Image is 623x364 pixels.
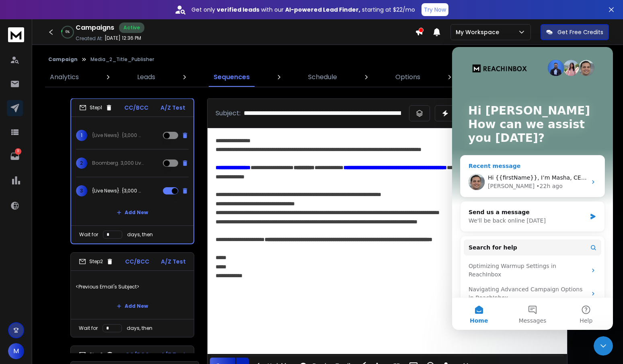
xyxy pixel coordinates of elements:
strong: AI-powered Lead Finder, [285,6,360,14]
p: days, then [127,325,152,331]
a: Leads [132,67,160,87]
span: 3 [76,185,87,196]
img: logo [8,27,24,42]
iframe: Intercom live chat [452,47,613,330]
a: 11 [7,148,23,164]
button: Campaign [48,56,78,63]
strong: verified leads [217,6,259,14]
p: My Workspace [456,28,502,36]
p: Subject: [216,108,241,118]
a: Sequences [209,67,255,87]
p: Wait for [79,325,98,331]
a: Schedule [303,67,342,87]
button: Get Free Credits [541,24,609,40]
a: Options [391,67,425,87]
h1: Campaigns [76,23,114,33]
button: Add New [110,298,154,314]
li: Step2CC/BCCA/Z Test<Previous Email's Subject>Add NewWait fordays, then [70,252,194,337]
iframe: Intercom live chat [594,336,613,356]
p: Leads [137,72,155,82]
p: Get only with our starting at $22/mo [191,6,415,14]
p: A/Z Test [161,258,186,266]
p: Wait for [79,231,98,238]
p: CC/BCC [125,351,149,359]
p: Analytics [50,72,79,82]
p: CC/BCC [124,104,148,112]
p: Sequences [214,72,250,82]
li: Step1CC/BCCA/Z Test1{Live News}. {3,000 Articles Monthly|3,000 Articles Every Month|3,000 Article... [70,98,194,244]
p: Schedule [308,72,337,82]
p: <Previous Email's Subject> [76,276,189,298]
div: Step 3 [79,351,113,358]
div: Step 1 [79,104,113,111]
p: 6 % [66,30,70,35]
p: Boomberg. 3,000 Live News. Monthly. [92,160,144,166]
p: {Live News}. {3,000 Articles Monthly|3,000 Articles Every Month|3,000 Articles Each Month}. [92,188,144,194]
p: days, then [127,231,153,238]
p: Media_2_Title_Publisher [90,56,154,63]
button: M [8,343,24,359]
span: 1 [76,130,87,141]
p: Get Free Credits [557,28,603,36]
p: Try Now [424,6,446,14]
p: Created At: [76,35,103,42]
div: Active [119,22,144,33]
p: A/Z Test [160,104,185,112]
p: {Live News}. {3,000 Articles Monthly|3,000 Articles Every Month|3,000 Articles Each Month}. [92,132,144,139]
p: Options [395,72,420,82]
p: [DATE] 12:36 PM [105,35,141,41]
p: A/Z Test [161,351,186,359]
p: CC/BCC [125,258,149,266]
p: 11 [15,148,21,155]
button: Add New [110,204,154,221]
div: Step 2 [79,258,113,265]
span: 2 [76,157,87,169]
button: Try Now [422,3,448,16]
a: Analytics [45,67,84,87]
